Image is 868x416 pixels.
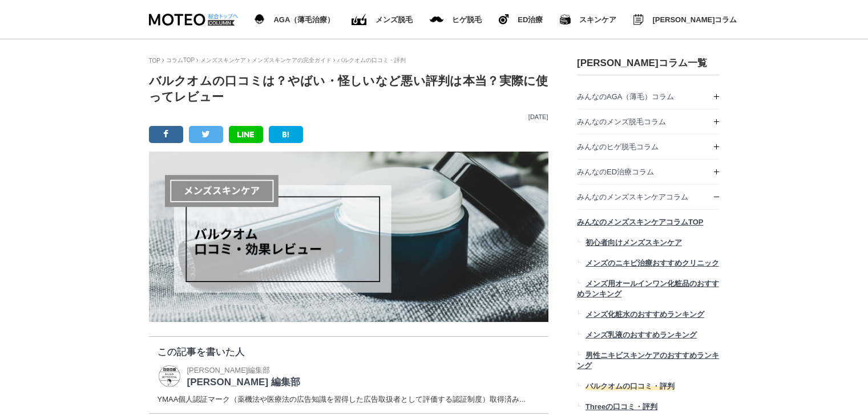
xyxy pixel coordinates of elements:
[577,56,720,70] h3: [PERSON_NAME]コラム一覧
[577,255,720,275] a: メンズのニキビ治療おすすめクリニック
[585,238,681,247] span: 初心者向けメンズスキンケア
[273,16,334,23] span: AGA（薄毛治療）
[149,113,548,120] p: [DATE]
[499,12,543,27] a: ヒゲ脱毛 ED治療
[430,14,482,26] a: メンズ脱毛 ヒゲ脱毛
[158,394,540,405] dd: YMAA個人認証マーク（薬機法や医療法の広告知識を習得した広告取扱者として評価する認証制度）取得済み...
[577,347,720,378] a: 男性ニキビスキンケアのおすすめランキング
[518,16,543,23] span: ED治療
[577,92,674,101] span: みんなのAGA（薄毛）コラム
[579,16,616,23] span: スキンケア
[200,57,246,63] a: メンズスキンケア
[633,14,644,25] img: みんなのMOTEOコラム
[577,117,666,126] span: みんなのメンズ脱毛コラム
[577,351,719,370] span: 男性ニキビスキンケアのおすすめランキング
[352,14,367,26] img: ED（勃起不全）治療
[333,56,406,64] li: バルクオムの口コミ・評判
[499,14,509,25] img: ヒゲ脱毛
[187,366,271,374] span: [PERSON_NAME]編集部
[577,134,720,159] a: みんなのヒゲ脱毛コラム
[577,275,720,306] a: メンズ用オールインワン化粧品のおすすめランキング
[577,109,720,134] a: みんなのメンズ脱毛コラム
[577,142,659,151] span: みんなのヒゲ脱毛コラム
[255,14,265,25] img: AGA（薄毛治療）
[577,193,688,201] span: みんなのメンズスキンケアコラム
[585,259,718,267] span: メンズのニキビ治療おすすめクリニック
[577,218,704,226] span: みんなのメンズスキンケアコラムTOP
[633,12,737,27] a: みんなのMOTEOコラム [PERSON_NAME]コラム
[149,14,237,26] img: MOTEO
[452,16,482,23] span: ヒゲ脱毛
[158,364,300,389] a: MOTEO 編集部 [PERSON_NAME]編集部 [PERSON_NAME] 編集部
[585,331,696,339] span: メンズ乳液のおすすめランキング
[577,160,720,184] a: みんなのED治療コラム
[149,73,548,105] h1: バルクオムの口コミは？やばい・怪しいなど悪い評判は本当？実際に使ってレビュー
[158,364,181,388] img: MOTEO 編集部
[585,382,674,390] span: バルクオムの口コミ・評判
[652,16,737,23] span: [PERSON_NAME]コラム
[560,12,616,27] a: スキンケア
[577,168,654,176] span: みんなのED治療コラム
[352,11,413,28] a: ED（勃起不全）治療 メンズ脱毛
[282,132,289,137] img: B!
[577,378,675,398] a: バルクオムの口コミ・評判
[577,234,720,255] a: 初心者向けメンズスキンケア
[149,58,160,64] a: TOP
[577,306,720,327] a: メンズ化粧水のおすすめランキング
[585,402,657,411] span: Threeの口コミ・評判
[158,345,540,358] p: この記事を書いた人
[166,57,195,63] a: コラムTOP
[376,16,413,23] span: メンズ脱毛
[585,310,704,319] span: メンズ化粧水のおすすめランキング
[577,210,720,234] a: みんなのメンズスキンケアコラムTOP
[577,84,720,109] a: みんなのAGA（薄毛）コラム
[577,279,719,298] span: メンズ用オールインワン化粧品のおすすめランキング
[208,14,239,19] img: 総合トップへ
[430,17,443,22] img: メンズ脱毛
[577,185,720,209] a: みんなのメンズスキンケアコラム
[237,132,254,137] img: LINE
[252,57,332,63] a: メンズスキンケアの完全ガイド
[577,327,720,347] a: メンズ乳液のおすすめランキング
[187,376,300,389] p: [PERSON_NAME] 編集部
[255,12,335,27] a: AGA（薄毛治療） AGA（薄毛治療）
